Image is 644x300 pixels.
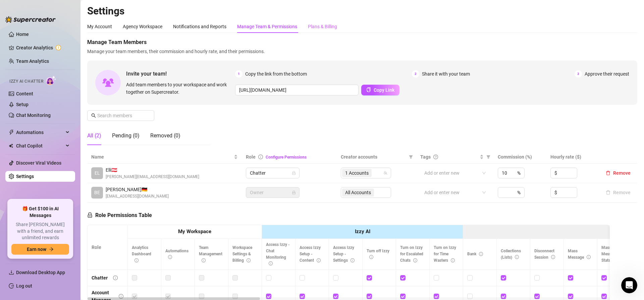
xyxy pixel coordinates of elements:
span: 1 Accounts [345,169,369,177]
span: [PERSON_NAME][EMAIL_ADDRESS][DOMAIN_NAME] [106,174,199,180]
div: Benjamin says… [5,7,129,49]
a: Chat Monitoring [16,113,51,118]
div: For the second question: [PERSON_NAME] only needs to be turned on once in the desktop app. After ... [11,168,105,220]
img: Profile image for Giselle [19,4,30,14]
span: Automations [165,249,189,260]
th: Commission (%) [494,151,546,164]
span: info-circle [351,258,355,262]
span: Role [246,154,256,160]
div: Giselle says… [5,91,129,256]
span: info-circle [551,255,555,259]
span: Chatter [250,168,296,178]
button: Gif picker [21,220,26,225]
span: Turn on Izzy for Escalated Chats [400,245,423,263]
span: Elli 🇦🇹 [106,166,199,174]
span: info-circle [369,255,373,259]
span: info-circle [119,294,123,299]
span: Mass Message [568,249,591,260]
div: And work Izzy AI only when i opened the software on the desktop? or can i close the software and ... [24,49,129,77]
div: Plans & Billing [308,23,337,30]
button: Emoji picker [10,220,16,225]
span: Access Izzy Setup - Content [300,245,321,263]
span: 3 [575,70,582,78]
span: Copy the link from the bottom [245,70,307,78]
span: info-circle [515,255,519,259]
span: info-circle [451,258,455,262]
button: go back [4,3,17,15]
span: info-circle [113,275,118,280]
h1: Giselle [33,3,50,8]
span: Izzy AI Chatter [9,78,43,85]
span: filter [485,152,492,162]
div: My Account [87,23,112,30]
div: Pending (0) [112,132,140,140]
span: Name [91,153,232,161]
span: arrow-right [49,247,54,252]
button: Start recording [43,220,48,225]
span: info-circle [317,258,321,262]
span: search [91,113,96,118]
span: Bank [467,252,483,256]
span: Mass Message Stats [601,245,618,263]
img: Chat Copilot [9,143,13,148]
span: 2 [412,70,419,78]
a: Creator Analytics exclamation-circle [16,42,70,53]
input: Search members [97,112,145,119]
span: Team Management [199,245,222,263]
a: Discover Viral Videos [16,160,61,166]
div: Benjamin says… [5,49,129,82]
span: download [9,270,14,275]
span: info-circle [202,258,206,262]
th: Name [87,151,242,164]
th: Role [88,225,128,270]
div: Chatter [92,274,108,282]
button: Remove [603,169,633,177]
h2: Settings [87,5,637,17]
span: question-circle [433,155,438,159]
span: 🎁 Get $100 in AI Messages [11,206,69,219]
span: filter [408,152,414,162]
span: lock [87,212,93,218]
span: Owner [250,187,296,198]
a: Log out [16,283,32,289]
span: filter [409,155,413,159]
span: lock [292,171,296,175]
span: Automations [16,127,64,138]
span: info-circle [413,258,417,262]
span: Add team members to your workspace and work together on Supercreator. [126,81,232,96]
span: info-circle [269,261,273,265]
span: Collections (Lists) [501,249,521,260]
button: Upload attachment [32,220,37,225]
span: info-circle [168,255,172,259]
span: Manage your team members, their commission and hourly rate, and their permissions. [87,48,637,55]
span: [PERSON_NAME] 🇩🇪 [106,186,169,193]
span: EL [95,169,100,177]
span: Share it with your team [422,70,470,78]
span: lock [292,190,296,195]
span: Analytics Dashboard [132,245,151,263]
h5: Role Permissions Table [87,211,152,219]
span: Access Izzy - Chat Monitoring [266,242,290,266]
span: Remove [613,170,631,176]
span: info-circle [587,255,591,259]
div: Manage Team & Permissions [237,23,297,30]
div: Agency Workspace [123,23,162,30]
span: Share [PERSON_NAME] with a friend, and earn unlimited rewards [11,221,69,241]
img: logo-BBDzfeDw.svg [5,16,56,23]
span: Earn now [27,247,46,252]
span: Disconnect Session [534,249,555,260]
span: BE [94,189,100,196]
div: [DATE] [5,82,129,91]
span: copy [366,87,371,92]
img: AI Chatter [46,76,56,85]
span: info-circle [135,258,139,262]
span: filter [486,155,490,159]
button: Remove [603,188,633,197]
a: Content [16,91,33,96]
span: Tags [420,153,431,161]
div: Close [118,3,130,15]
span: delete [606,171,610,175]
button: Send a message… [115,217,126,228]
button: Copy Link [361,85,399,95]
span: team [383,171,387,175]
